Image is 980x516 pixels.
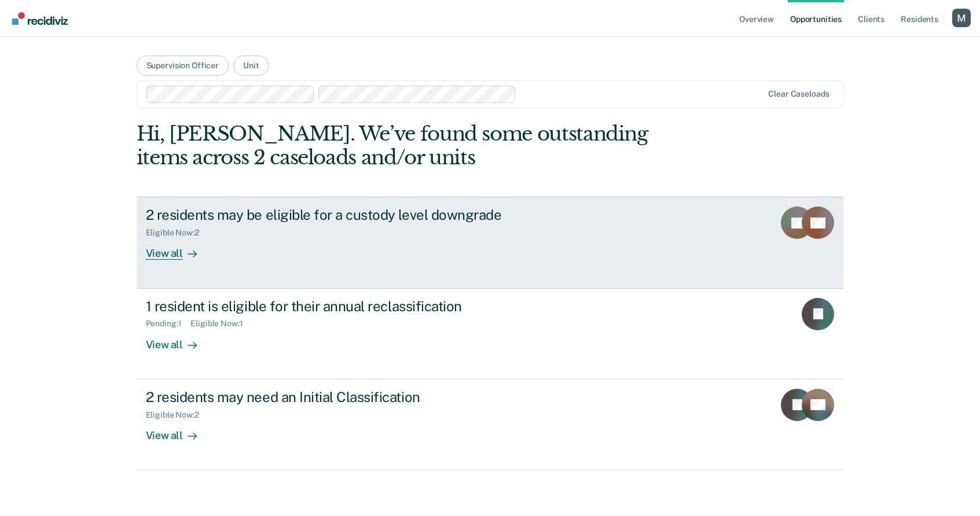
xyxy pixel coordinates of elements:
button: Profile dropdown button [952,9,971,27]
a: 2 residents may need an Initial ClassificationEligible Now:2View all [137,379,844,470]
button: Unit [233,56,269,76]
div: 2 residents may be eligible for a custody level downgrade [146,207,552,223]
a: 2 residents may be eligible for a custody level downgradeEligible Now:2View all [137,197,844,288]
div: 1 resident is eligible for their annual reclassification [146,298,552,315]
button: Supervision Officer [137,56,229,76]
div: View all [146,238,211,260]
div: Hi, [PERSON_NAME]. We’ve found some outstanding items across 2 caseloads and/or units [137,122,702,169]
div: 2 residents may need an Initial Classification [146,389,552,406]
div: Eligible Now : 1 [190,319,252,329]
div: View all [146,419,211,442]
div: Pending : 1 [146,319,191,329]
div: Clear caseloads [768,89,829,99]
div: View all [146,329,211,351]
a: 1 resident is eligible for their annual reclassificationPending:1Eligible Now:1View all [137,289,844,379]
div: Eligible Now : 2 [146,228,208,238]
img: Recidiviz [12,12,68,25]
div: Eligible Now : 2 [146,410,208,420]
